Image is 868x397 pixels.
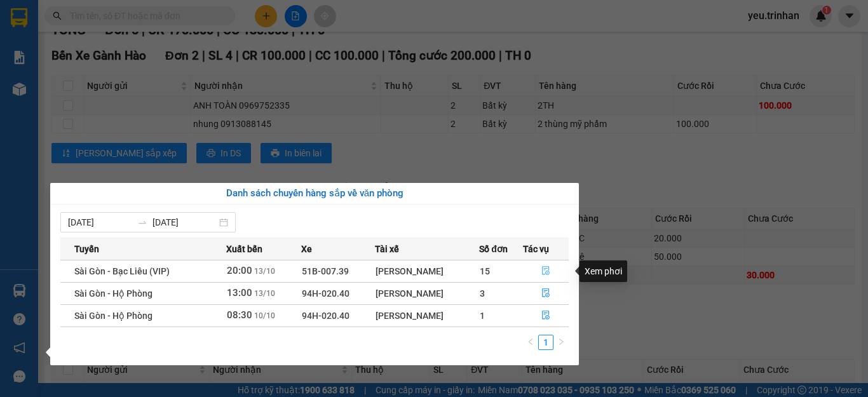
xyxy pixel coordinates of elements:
[580,260,627,282] div: Xem phơi
[226,242,262,256] span: Xuất bến
[553,335,569,350] button: right
[74,311,153,321] span: Sài Gòn - Hộ Phòng
[254,267,275,276] span: 13/10
[302,311,349,321] span: 94H-020.40
[523,335,538,350] li: Previous Page
[524,306,568,326] button: file-done
[74,242,99,256] span: Tuyến
[227,265,252,276] span: 20:00
[527,338,534,346] span: left
[60,186,569,201] div: Danh sách chuyến hàng sắp về văn phòng
[74,288,153,299] span: Sài Gòn - Hộ Phòng
[376,286,478,300] div: [PERSON_NAME]
[302,288,349,299] span: 94H-020.40
[137,217,147,227] span: swap-right
[68,215,132,229] input: Từ ngày
[74,266,170,276] span: Sài Gòn - Bạc Liêu (VIP)
[480,266,490,276] span: 15
[153,215,217,229] input: Đến ngày
[301,242,312,256] span: Xe
[480,311,485,321] span: 1
[557,338,565,346] span: right
[376,309,478,323] div: [PERSON_NAME]
[523,242,549,256] span: Tác vụ
[541,266,550,276] span: file-done
[375,242,399,256] span: Tài xế
[539,335,553,349] a: 1
[302,266,349,276] span: 51B-007.39
[553,335,569,350] li: Next Page
[480,288,485,299] span: 3
[254,289,275,298] span: 13/10
[227,309,252,321] span: 08:30
[541,311,550,321] span: file-done
[523,335,538,350] button: left
[137,217,147,227] span: to
[538,335,553,350] li: 1
[479,242,508,256] span: Số đơn
[227,287,252,299] span: 13:00
[524,283,568,304] button: file-done
[376,264,478,278] div: [PERSON_NAME]
[541,288,550,299] span: file-done
[254,311,275,320] span: 10/10
[524,261,568,281] button: file-done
